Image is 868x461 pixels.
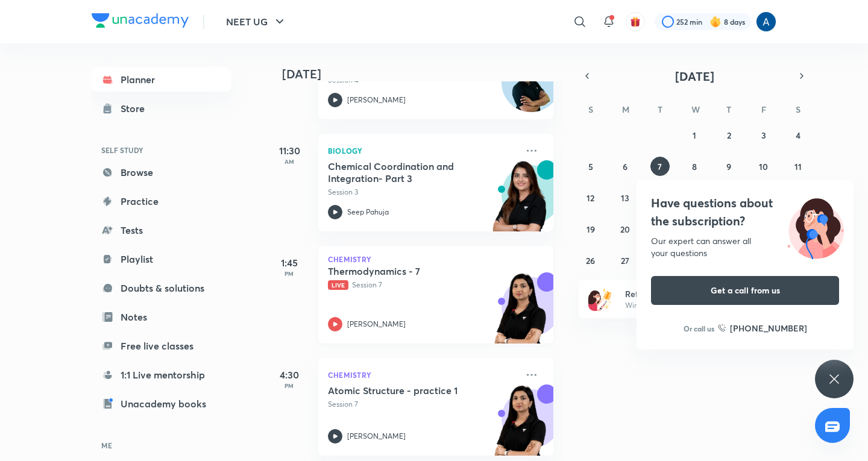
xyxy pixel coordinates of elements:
img: Anees Ahmed [756,11,776,32]
abbr: Saturday [796,104,800,115]
a: Planner [92,67,231,92]
button: Get a call from us [651,276,839,305]
p: Win a laptop, vouchers & more [625,300,773,311]
button: October 26, 2025 [581,251,600,270]
span: [DATE] [675,68,714,84]
abbr: October 13, 2025 [621,192,629,204]
img: unacademy [487,272,553,356]
button: October 5, 2025 [581,157,600,176]
button: October 9, 2025 [719,157,738,176]
abbr: October 4, 2025 [796,130,800,141]
p: Or call us [684,323,714,334]
img: unacademy [487,160,553,243]
h5: 4:30 [265,368,313,382]
h6: [PHONE_NUMBER] [730,322,807,334]
p: Session 3 [328,187,517,198]
abbr: October 19, 2025 [587,224,595,235]
abbr: October 6, 2025 [623,161,627,172]
p: Chemistry [328,368,517,382]
button: October 4, 2025 [788,125,808,145]
a: Notes [92,305,231,329]
span: Live [328,280,348,290]
abbr: Sunday [588,104,593,115]
p: PM [265,270,313,277]
abbr: October 1, 2025 [693,130,696,141]
a: Doubts & solutions [92,276,231,300]
button: October 7, 2025 [650,157,670,176]
h5: Chemical Coordination and Integration- Part 3 [328,160,478,184]
abbr: October 12, 2025 [587,192,594,204]
abbr: Friday [761,104,766,115]
p: [PERSON_NAME] [347,319,406,330]
button: October 20, 2025 [615,219,635,239]
button: NEET UG [219,10,294,34]
h6: SELF STUDY [92,140,231,160]
a: [PHONE_NUMBER] [718,322,807,334]
img: Company Logo [92,13,189,28]
abbr: Wednesday [691,104,700,115]
abbr: October 8, 2025 [692,161,697,172]
img: ttu_illustration_new.svg [778,194,854,259]
p: Biology [328,143,517,158]
abbr: October 10, 2025 [759,161,768,172]
h5: 1:45 [265,256,313,270]
abbr: Thursday [726,104,731,115]
div: Store [121,101,152,116]
h5: 11:30 [265,143,313,158]
p: AM [265,158,313,165]
button: October 8, 2025 [685,157,704,176]
button: October 11, 2025 [788,157,808,176]
abbr: October 2, 2025 [727,130,731,141]
h4: Have questions about the subscription? [651,194,839,230]
p: Session 7 [328,280,517,290]
abbr: October 9, 2025 [726,161,731,172]
button: avatar [626,12,645,31]
a: Store [92,96,231,121]
img: avatar [630,16,641,27]
abbr: Monday [622,104,629,115]
img: streak [709,16,722,28]
a: Browse [92,160,231,184]
button: October 10, 2025 [754,157,773,176]
abbr: October 26, 2025 [586,255,595,266]
a: Free live classes [92,334,231,358]
button: October 1, 2025 [685,125,704,145]
abbr: October 20, 2025 [620,224,630,235]
a: Practice [92,189,231,213]
p: Chemistry [328,256,544,263]
a: 1:1 Live mentorship [92,363,231,387]
abbr: October 5, 2025 [588,161,593,172]
h6: ME [92,435,231,456]
abbr: October 11, 2025 [794,161,802,172]
abbr: October 7, 2025 [658,161,662,172]
button: October 19, 2025 [581,219,600,239]
h6: Refer friends [625,287,773,300]
button: October 13, 2025 [615,188,635,207]
h5: Thermodynamics - 7 [328,265,478,277]
button: October 3, 2025 [754,125,773,145]
a: Unacademy books [92,392,231,416]
div: Our expert can answer all your questions [651,235,839,259]
p: [PERSON_NAME] [347,431,406,442]
p: PM [265,382,313,389]
a: Company Logo [92,13,189,31]
button: [DATE] [596,67,793,84]
h5: Atomic Structure - practice 1 [328,384,478,397]
button: October 6, 2025 [615,157,635,176]
img: Avatar [502,60,560,118]
img: referral [588,287,612,311]
h4: [DATE] [282,67,565,81]
p: [PERSON_NAME] [347,95,406,105]
button: October 2, 2025 [719,125,738,145]
abbr: Tuesday [658,104,662,115]
button: October 27, 2025 [615,251,635,270]
a: Tests [92,218,231,242]
abbr: October 3, 2025 [761,130,766,141]
p: Session 7 [328,399,517,410]
abbr: October 27, 2025 [621,255,629,266]
button: October 12, 2025 [581,188,600,207]
a: Playlist [92,247,231,271]
p: Seep Pahuja [347,207,389,218]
